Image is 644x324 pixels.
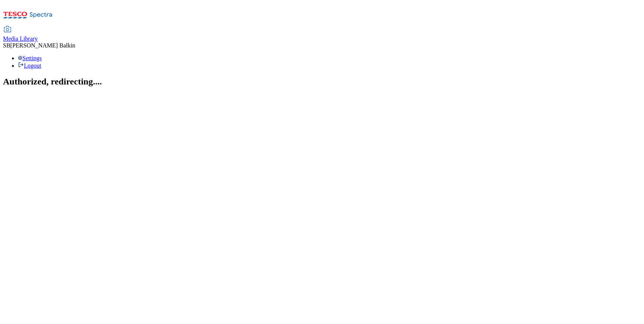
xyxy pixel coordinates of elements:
[18,55,42,61] a: Settings
[3,77,641,87] h2: Authorized, redirecting....
[18,62,41,69] a: Logout
[3,36,38,42] span: Media Library
[3,42,10,49] span: SB
[10,42,76,49] span: [PERSON_NAME] Balkin
[3,27,38,42] a: Media Library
